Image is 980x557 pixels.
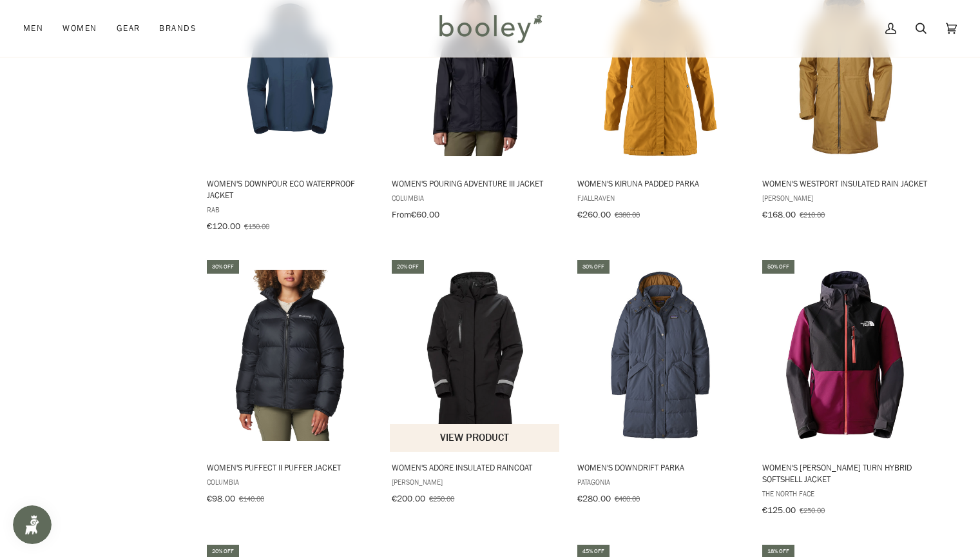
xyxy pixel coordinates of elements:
span: Women's [PERSON_NAME] Turn Hybrid Softshell Jacket [762,461,929,485]
span: €280.00 [577,492,611,505]
div: 20% off [392,260,424,274]
div: 30% off [577,260,610,274]
span: From [392,208,411,221]
span: €150.00 [244,221,269,232]
img: The North Face Women's Dawn Turn Hybrid Softshell Jacket Boysenberry / TNF Black / Asphalt Grey -... [760,270,931,441]
img: Booley [434,10,546,47]
a: Women's Downdrift Parka [575,258,746,509]
span: €125.00 [762,504,796,516]
span: €60.00 [411,208,439,221]
span: Women's Puffect II Puffer Jacket [207,461,374,473]
div: 50% off [762,260,794,274]
a: Women's Puffect II Puffer Jacket [205,258,376,509]
span: Women's Downpour Eco Waterproof Jacket [207,177,374,201]
span: €250.00 [429,493,454,504]
span: Women's Westport Insulated Rain Jacket [762,177,929,189]
span: €120.00 [207,220,240,232]
span: Men [23,22,43,35]
div: 30% off [207,260,239,274]
span: The North Face [762,488,929,499]
span: €250.00 [800,505,825,516]
a: Women's Adore Insulated Raincoat [390,258,561,509]
span: €98.00 [207,492,235,505]
span: Gear [117,22,140,35]
span: Women's Downdrift Parka [577,461,744,473]
span: Women's Kiruna Padded Parka [577,177,744,189]
img: Helly Hansen Women's Adore Insulated Raincoat Black - Booley Galway [390,270,561,441]
img: Patagonia Women's Downdrift Parka Smolder Blue - Booley Galway [575,270,746,441]
span: €210.00 [800,209,825,220]
span: Columbia [392,192,559,203]
span: Women's Pouring Adventure III Jacket [392,177,559,189]
span: €400.00 [615,493,640,504]
span: €260.00 [577,208,611,221]
iframe: Button to open loyalty program pop-up [13,505,52,544]
span: Rab [207,204,374,215]
span: [PERSON_NAME] [762,192,929,203]
span: €140.00 [239,493,264,504]
span: Brands [159,22,197,35]
span: €168.00 [762,208,796,221]
span: Fjallraven [577,192,744,203]
button: View product [390,424,559,452]
span: Columbia [207,476,374,487]
img: Columbia Women's Puffect II Puffer Jacket Black - Booley Galway [205,270,376,441]
a: Women's Dawn Turn Hybrid Softshell Jacket [760,258,931,520]
span: €200.00 [392,492,425,505]
span: Women [62,22,97,35]
span: Patagonia [577,476,744,487]
span: €380.00 [615,209,640,220]
span: [PERSON_NAME] [392,476,559,487]
span: Women's Adore Insulated Raincoat [392,461,559,473]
